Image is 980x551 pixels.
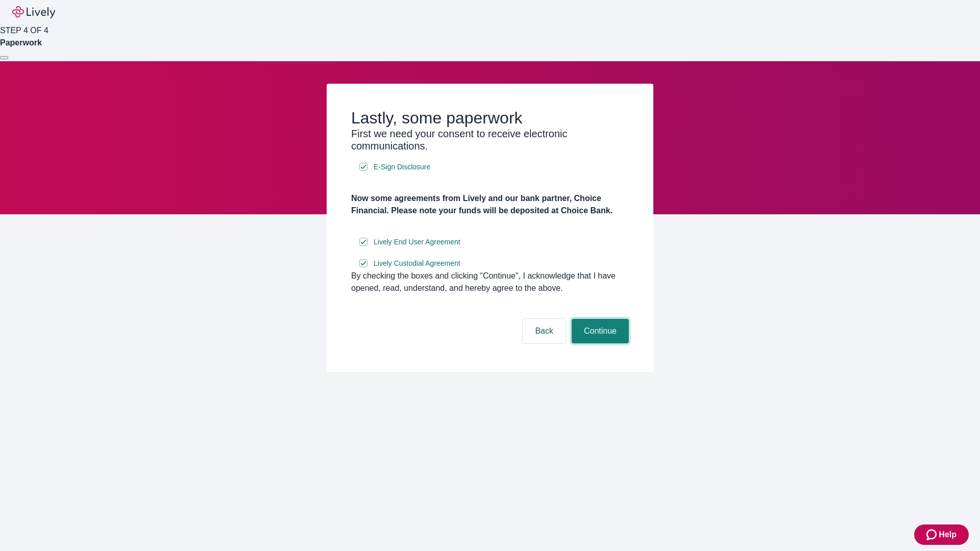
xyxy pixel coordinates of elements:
h4: Now some agreements from Lively and our bank partner, Choice Financial. Please note your funds wi... [351,192,629,217]
button: Back [523,319,566,343]
h2: Lastly, some paperwork [351,108,629,128]
span: Help [939,529,957,541]
span: E-Sign Disclosure [374,162,430,172]
h3: First we need your consent to receive electronic communications. [351,128,629,152]
button: Continue [572,319,629,343]
a: e-sign disclosure document [372,161,432,173]
svg: Zendesk support icon [926,529,939,541]
button: Zendesk support iconHelp [914,524,969,545]
div: By checking the boxes and clicking “Continue", I acknowledge that I have opened, read, understand... [351,270,629,294]
a: e-sign disclosure document [372,236,462,248]
span: Lively End User Agreement [374,237,460,247]
span: Lively Custodial Agreement [374,258,460,269]
img: Lively [12,6,55,18]
a: e-sign disclosure document [372,257,462,270]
